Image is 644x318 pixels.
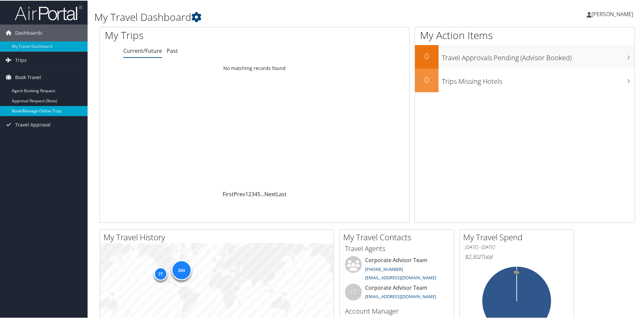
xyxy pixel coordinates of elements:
a: 2 [248,190,251,197]
h2: My Travel History [103,231,333,242]
h3: Travel Approvals Pending (Advisor Booked) [442,49,635,62]
a: Prev [234,190,245,197]
h3: Trips Missing Hotels [442,73,635,85]
a: 0Trips Missing Hotels [415,68,635,92]
span: Dashboards [15,24,42,41]
div: 77 [154,267,167,280]
span: … [260,190,264,197]
h1: My Action Items [415,28,635,42]
a: [PERSON_NAME] [587,3,640,24]
a: Last [276,190,287,197]
span: $2,302 [465,252,481,260]
h2: My Travel Spend [463,231,574,242]
div: 204 [171,259,192,279]
h1: My Trips [105,28,275,42]
li: Corporate Advisor Team [342,255,452,283]
tspan: 0% [514,270,519,274]
a: Current/Future [123,46,162,54]
h2: 0 [415,50,439,61]
span: Trips [15,51,27,68]
a: First [223,190,234,197]
h6: [DATE] - [DATE] [465,243,569,250]
h6: Total [465,252,569,260]
a: Past [167,46,178,54]
span: Book Travel [15,68,41,85]
span: [PERSON_NAME] [591,10,633,17]
li: Corporate Advisor Team [342,283,452,305]
h2: My Travel Contacts [343,231,454,242]
h3: Account Manager [345,306,449,315]
a: [PHONE_NUMBER] [365,266,403,272]
h2: 0 [415,73,439,85]
div: CT [345,283,362,300]
a: 1 [245,190,248,197]
td: No matching records found [100,62,409,74]
h1: My Travel Dashboard [94,9,458,24]
a: 5 [257,190,260,197]
a: 3 [251,190,254,197]
a: Next [264,190,276,197]
a: [EMAIL_ADDRESS][DOMAIN_NAME] [365,293,436,299]
a: 4 [254,190,257,197]
img: airportal-logo.png [15,4,82,20]
a: [EMAIL_ADDRESS][DOMAIN_NAME] [365,274,436,280]
span: Travel Approval [15,116,51,133]
a: 0Travel Approvals Pending (Advisor Booked) [415,44,635,68]
h3: Travel Agents [345,243,449,253]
